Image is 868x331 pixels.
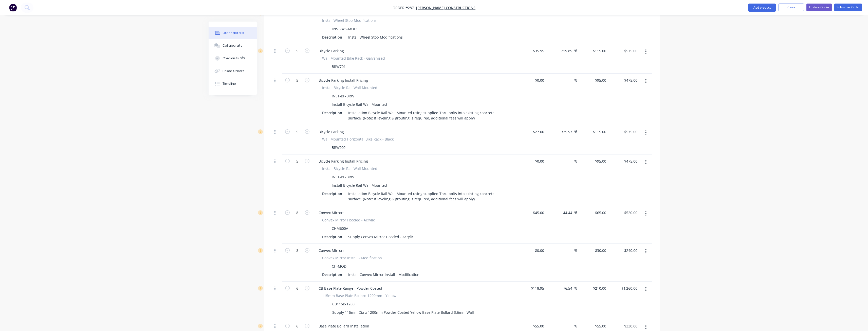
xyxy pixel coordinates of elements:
[574,77,577,83] span: %
[315,47,348,55] div: Bicycle Parking
[322,136,394,142] span: Wall Mounted Horizontal Bike Rack - Black
[574,323,577,329] span: %
[574,158,577,164] span: %
[330,25,359,32] div: INST-WS-MOD
[574,48,577,54] span: %
[320,109,344,116] div: Description
[748,4,776,12] button: Add product
[416,5,475,10] a: [PERSON_NAME] Constructions
[315,285,386,292] div: CB Base Plate Range - Powder Coated
[346,33,405,41] div: Install Wheel Stop Modifications
[322,85,377,90] span: Install Bicycle Rail Wall Mounted
[315,128,348,135] div: Bicycle Parking
[209,52,257,65] button: Checklists 0/0
[315,322,373,330] div: Base Plate Bollard Installation
[330,92,356,100] div: INST-BP-BRW
[322,293,396,298] span: 115mm Base Plate Bollard 1200mm - Yellow
[315,77,372,84] div: Bicycle Parking Install Pricing
[393,5,416,10] span: Order #287 -
[346,271,421,278] div: Install Convex Mirror Install - Modification
[574,248,577,253] span: %
[315,209,348,216] div: Convex Mirrors
[223,43,243,48] div: Collaborate
[574,285,577,291] span: %
[320,33,344,41] div: Description
[806,4,832,11] button: Update Quote
[209,77,257,90] button: Timeline
[322,56,385,61] span: Wall Mounted Bike Rack - Galvanised
[330,101,389,108] div: Install Bicycle Rail Wall Mounted
[346,109,506,122] div: Installation Bicycle Rail Wall Mounted using supplied Thru bolts into existing concrete surface (...
[322,18,377,23] span: Install Wheel Stop Modifications
[209,39,257,52] button: Collaborate
[779,4,804,11] button: Close
[330,309,476,316] div: Supply 115mm Dia x 1200mm Powder Coated Yellow Base Plate Bollard 3.6mm Wall
[330,263,348,270] div: CH-MOD
[322,166,377,171] span: Install Bicycle Rail Wall Mounted
[330,300,357,308] div: CB115B-1200
[346,190,506,203] div: Installation Bicycle Rail Wall Mounted using supplied Thru bolts into existing concrete surface (...
[834,4,862,11] button: Submit as Order
[9,4,17,11] img: Factory
[346,233,416,240] div: Supply Convex Mirror Hooded - Acrylic
[315,247,348,254] div: Convex Mirrors
[330,225,350,232] div: CHM600A
[320,271,344,278] div: Description
[223,69,244,73] div: Linked Orders
[322,217,375,223] span: Convex Mirror Hooded - Acrylic
[223,81,236,86] div: Timeline
[223,56,245,61] div: Checklists 0/0
[574,129,577,135] span: %
[320,233,344,240] div: Description
[330,173,356,181] div: INST-BP-BRW
[223,31,244,35] div: Order details
[330,63,348,70] div: BRW701
[574,210,577,216] span: %
[330,182,389,189] div: Install Bicycle Rail Wall Mounted
[209,65,257,77] button: Linked Orders
[315,158,372,165] div: Bicycle Parking Install Pricing
[322,255,382,260] span: Convex Mirror Install - Modification
[209,27,257,39] button: Order details
[320,190,344,197] div: Description
[330,144,348,151] div: BRW902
